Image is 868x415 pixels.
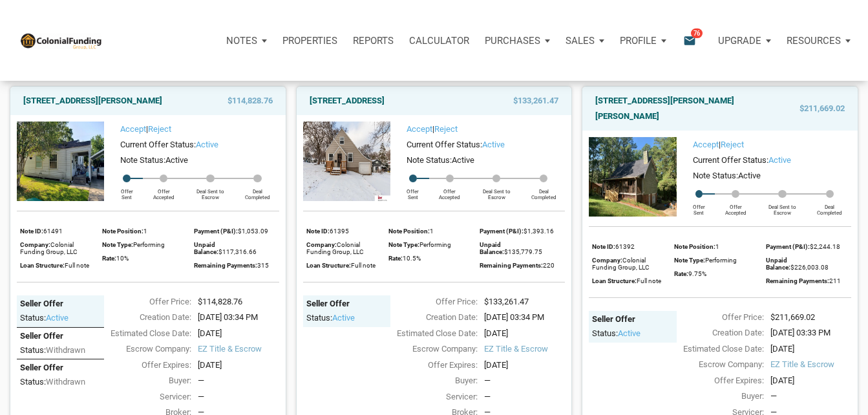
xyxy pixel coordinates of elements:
span: Status: [592,328,618,338]
div: Offer Sent [683,198,715,217]
a: Reject [721,140,744,149]
div: — [198,390,279,403]
span: Rate: [674,270,688,277]
span: 1 [143,228,147,235]
div: [DATE] [478,327,571,340]
div: Offer Expires: [670,374,764,387]
span: 10% [116,255,129,262]
span: Payment (P&I): [766,243,810,250]
span: Status: [306,313,332,323]
div: [DATE] [191,359,285,372]
div: — [198,374,279,387]
img: 574508 [303,122,390,201]
span: Note ID: [20,228,43,235]
span: Note Type: [102,241,133,248]
a: Properties [275,21,345,60]
span: 10.5% [403,255,421,262]
span: Active [165,155,188,165]
span: Performing [133,241,165,248]
span: $114,828.76 [228,93,273,109]
span: $133,261.47 [513,93,558,109]
div: Buyer: [98,374,191,387]
a: [STREET_ADDRESS] [310,93,385,109]
div: Offer Expires: [98,359,191,372]
span: Full note [351,262,376,269]
a: Accept [407,124,432,134]
div: $133,261.47 [478,295,571,308]
span: 61392 [615,243,635,250]
span: Unpaid Balance: [194,241,218,255]
span: 9.75% [688,270,706,277]
a: Reject [148,124,171,134]
span: Note ID: [306,228,330,235]
a: Profile [612,21,674,60]
span: Full note [65,262,89,269]
div: Offer Accepted [715,198,756,217]
span: Loan Structure: [592,277,637,284]
a: Sales [558,21,612,60]
p: Reports [353,35,394,47]
span: Note Position: [674,243,715,250]
span: 61395 [330,228,349,235]
span: EZ Title & Escrow [770,358,851,371]
span: Performing [705,257,737,264]
span: 211 [829,277,841,284]
div: [DATE] 03:34 PM [478,311,571,324]
span: $135,779.75 [504,248,542,255]
span: 315 [257,262,269,269]
div: Offer Expires: [384,359,478,372]
div: Deal Completed [236,182,279,201]
div: Escrow Company: [98,343,191,356]
span: $1,053.09 [238,228,268,235]
p: Calculator [409,35,469,47]
span: Note Status: [693,171,738,180]
div: Creation Date: [98,311,191,324]
span: Payment (P&I): [480,228,524,235]
div: Estimated Close Date: [98,327,191,340]
div: Buyer: [670,390,764,403]
span: withdrawn [46,377,85,387]
div: [DATE] 03:33 PM [764,326,858,339]
span: $1,393.16 [524,228,554,235]
span: Colonial Funding Group, LLC [20,241,78,255]
span: Loan Structure: [20,262,65,269]
span: Rate: [102,255,116,262]
div: Offer Price: [384,295,478,308]
span: 61491 [43,228,63,235]
span: Note Status: [407,155,452,165]
div: Estimated Close Date: [670,343,764,356]
span: active [332,313,355,323]
span: Status: [20,313,46,323]
div: [DATE] [764,374,858,387]
div: Seller Offer [592,314,673,325]
span: $2,244.18 [810,243,840,250]
div: [DATE] [191,327,285,340]
button: Reports [345,21,401,60]
span: Remaining Payments: [480,262,543,269]
p: Upgrade [718,35,761,47]
span: active [768,155,791,165]
span: 1 [430,228,434,235]
div: Estimated Close Date: [384,327,478,340]
span: EZ Title & Escrow [484,343,565,356]
div: Escrow Company: [384,343,478,356]
div: Seller Offer [306,299,387,310]
div: Seller Offer [20,331,101,342]
div: Seller Offer [20,363,101,374]
div: Servicer: [384,390,478,403]
p: Purchases [485,35,540,47]
span: Unpaid Balance: [480,241,504,255]
span: $211,669.02 [799,101,845,116]
span: 1 [715,243,719,250]
span: Payment (P&I): [194,228,238,235]
span: Note Type: [674,257,705,264]
a: Accept [120,124,146,134]
span: Remaining Payments: [194,262,257,269]
div: Seller Offer [20,299,101,310]
span: active [196,140,218,149]
span: $117,316.66 [218,248,257,255]
a: Notes [218,21,275,60]
div: Offer Sent [111,182,143,201]
div: Deal Completed [522,182,565,201]
a: Purchases [477,21,558,60]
